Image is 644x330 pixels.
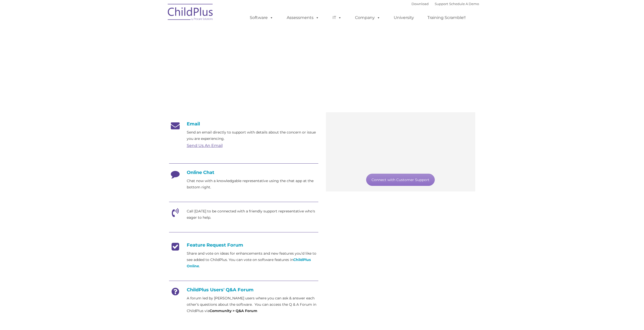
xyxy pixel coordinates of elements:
a: Support [435,2,448,6]
h4: ChildPlus Users' Q&A Forum [169,287,318,293]
a: Assessments [282,13,324,23]
a: University [389,13,419,23]
p: Send an email directly to support with details about the concern or issue you are experiencing. [187,129,318,142]
h4: Feature Request Forum [169,242,318,248]
p: A forum led by [PERSON_NAME] users where you can ask & answer each other’s questions about the so... [187,295,318,314]
a: Training Scramble!! [422,13,471,23]
img: ChildPlus by Procare Solutions [165,0,216,26]
a: IT [327,13,347,23]
font: | [411,2,479,6]
p: Share and vote on ideas for enhancements and new features you’d like to see added to ChildPlus. Y... [187,250,318,269]
a: Software [245,13,278,23]
strong: Community > Q&A Forum [210,309,257,313]
a: Company [350,13,385,23]
p: Call [DATE] to be connected with a friendly support representative who's eager to help. [187,208,318,221]
a: Download [411,2,429,6]
a: ChildPlus Online [187,257,311,268]
p: Chat now with a knowledgable representative using the chat app at the bottom right. [187,178,318,190]
h4: Online Chat [169,170,318,175]
a: Send Us An Email [187,143,223,148]
a: Connect with Customer Support [366,174,435,186]
a: Schedule A Demo [449,2,479,6]
h4: Email [169,121,318,127]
